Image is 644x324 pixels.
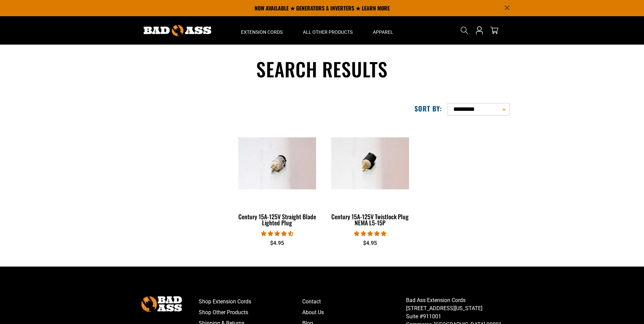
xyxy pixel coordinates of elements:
span: 5.00 stars [354,230,386,237]
summary: Search [459,25,470,36]
div: Century 15A-125V Straight Blade Lighted Plug [236,214,319,226]
span: 4.38 stars [261,230,293,237]
img: Century 15A-125V Straight Blade Lighted Plug [235,137,320,189]
span: All Other Products [303,29,353,35]
span: Apparel [373,29,393,35]
h1: Search results [135,57,510,81]
summary: Apparel [363,16,403,45]
a: Shop Extension Cords [199,296,303,307]
div: Century 15A-125V Twistlock Plug NEMA L5-15P [329,214,411,226]
img: Bad Ass Extension Cords [141,296,182,311]
summary: All Other Products [293,16,363,45]
a: Contact [302,296,406,307]
img: Bad Ass Extension Cords [144,25,211,36]
a: Century 15A-125V Straight Blade Lighted Plug Century 15A-125V Straight Blade Lighted Plug [236,121,319,230]
label: Sort by: [414,104,442,113]
div: $4.95 [236,239,319,247]
span: Extension Cords [241,29,283,35]
a: Shop Other Products [199,307,303,318]
a: Century 15A-125V Twistlock Plug NEMA L5-15P Century 15A-125V Twistlock Plug NEMA L5-15P [329,121,411,230]
a: About Us [302,307,406,318]
img: Century 15A-125V Twistlock Plug NEMA L5-15P [328,137,413,189]
div: $4.95 [329,239,411,247]
summary: Extension Cords [231,16,293,45]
